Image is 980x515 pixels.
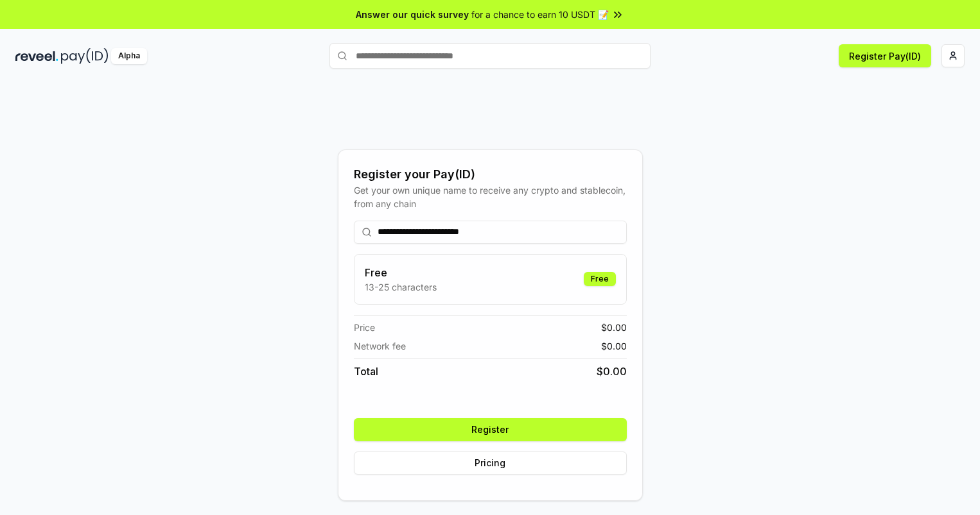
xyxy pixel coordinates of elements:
[354,452,627,475] button: Pricing
[601,339,627,353] span: $ 0.00
[597,364,627,379] span: $ 0.00
[365,280,437,294] p: 13-25 characters
[354,418,627,441] button: Register
[354,321,375,334] span: Price
[354,364,378,379] span: Total
[354,183,627,210] div: Get your own unique name to receive any crypto and stablecoin, from any chain
[354,165,627,183] div: Register your Pay(ID)
[471,8,609,21] span: for a chance to earn 10 USDT 📝
[356,8,469,21] span: Answer our quick survey
[111,48,147,64] div: Alpha
[584,272,616,286] div: Free
[354,339,406,353] span: Network fee
[601,321,627,334] span: $ 0.00
[839,44,931,67] button: Register Pay(ID)
[61,48,109,64] img: pay_id
[15,48,58,64] img: reveel_dark
[365,265,437,280] h3: Free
